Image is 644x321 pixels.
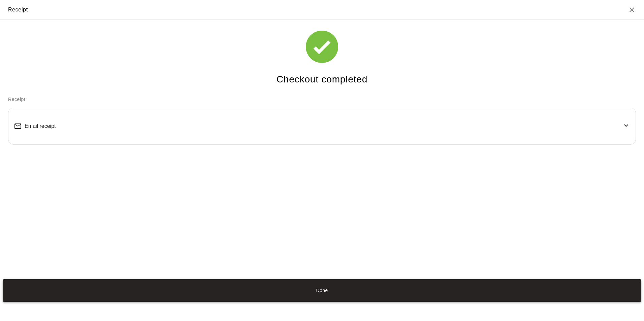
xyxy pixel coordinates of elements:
[25,123,56,129] span: Email receipt
[628,6,636,14] button: Close
[277,74,367,85] h4: Checkout completed
[8,5,28,14] div: Receipt
[3,279,641,302] button: Done
[8,96,636,103] p: Receipt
